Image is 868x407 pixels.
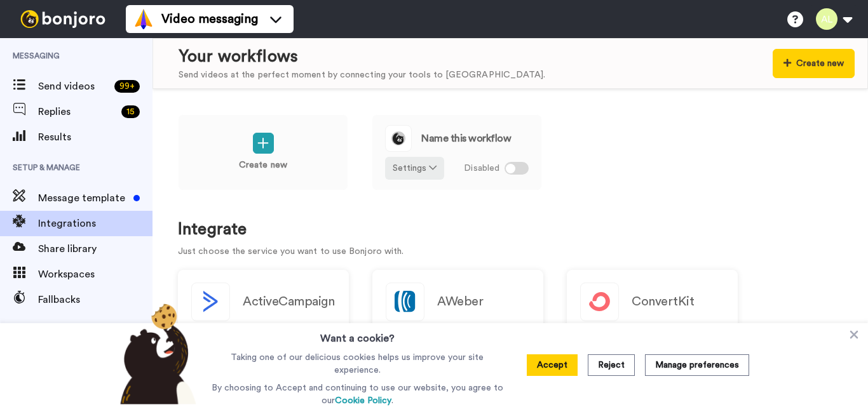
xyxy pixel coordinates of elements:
span: Name this workflow [421,133,511,143]
button: Accept [527,354,578,376]
img: logo_convertkit.svg [581,283,618,321]
span: Fallbacks [38,292,153,307]
a: Create new [178,114,348,190]
p: Taking one of our delicious cookies helps us improve your site experience. [208,351,506,377]
h2: AWeber [437,295,483,309]
p: By choosing to Accept and continuing to use our website, you agree to our . [208,382,506,407]
div: 15 [121,105,140,118]
button: Manage preferences [645,354,749,376]
span: Disabled [464,162,499,175]
span: Video messaging [161,10,258,28]
span: Send videos [38,79,109,94]
h2: ConvertKit [632,295,694,309]
h1: Integrate [178,220,843,239]
button: Settings [385,157,444,180]
p: Create new [239,159,287,172]
button: Reject [588,354,635,376]
img: bear-with-cookie.png [109,303,203,404]
span: Integrations [38,216,153,231]
span: Workspaces [38,267,153,282]
h3: Want a cookie? [320,323,395,346]
img: vm-color.svg [133,9,154,29]
img: bj-logo-header-white.svg [15,10,111,28]
div: Your workflows [179,45,545,69]
h2: ActiveCampaign [243,295,334,309]
button: ActiveCampaign [178,270,349,334]
div: 99 + [114,80,140,93]
img: logo_activecampaign.svg [192,283,229,321]
button: Create new [773,49,855,78]
span: Results [38,130,153,145]
a: AWeber [372,270,543,334]
span: Message template [38,190,128,206]
div: Send videos at the perfect moment by connecting your tools to [GEOGRAPHIC_DATA]. [179,69,545,82]
span: Replies [38,104,116,119]
a: ConvertKit [567,270,738,334]
span: Share library [38,241,153,257]
img: logo_round_yellow.svg [386,126,411,151]
a: Cookie Policy [335,396,391,405]
p: Just choose the service you want to use Bonjoro with. [178,245,843,258]
a: Name this workflowSettings Disabled [372,114,542,190]
img: logo_aweber.svg [386,283,424,321]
